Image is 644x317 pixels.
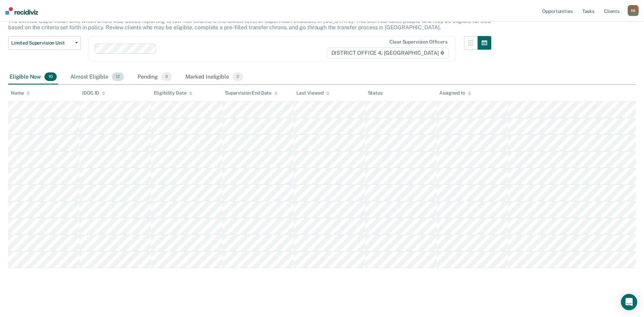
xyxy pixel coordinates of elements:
[154,90,193,96] div: Eligibility Date
[11,40,72,46] span: Limited Supervision Unit
[11,90,30,96] div: Name
[82,90,105,96] div: IDOC ID
[161,72,172,81] span: 0
[628,5,639,16] button: BB
[44,72,57,81] span: 10
[628,5,639,16] div: B B
[112,72,124,81] span: 12
[8,36,81,50] button: Limited Supervision Unit
[368,90,383,96] div: Status
[327,48,449,59] span: DISTRICT OFFICE 4, [GEOGRAPHIC_DATA]
[69,70,125,85] div: Almost Eligible12
[296,90,329,96] div: Last Viewed
[5,7,38,15] img: Recidiviz
[439,90,471,96] div: Assigned to
[621,294,637,310] div: Open Intercom Messenger
[225,90,278,96] div: Supervision End Date
[8,18,491,31] p: The Limited Supervision Unit, which offers web-based reporting to low-risk clients, is the lowest...
[184,70,244,85] div: Marked Ineligible2
[136,70,173,85] div: Pending0
[389,39,447,45] div: Clear supervision officers
[232,72,243,81] span: 2
[8,70,58,85] div: Eligible Now10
